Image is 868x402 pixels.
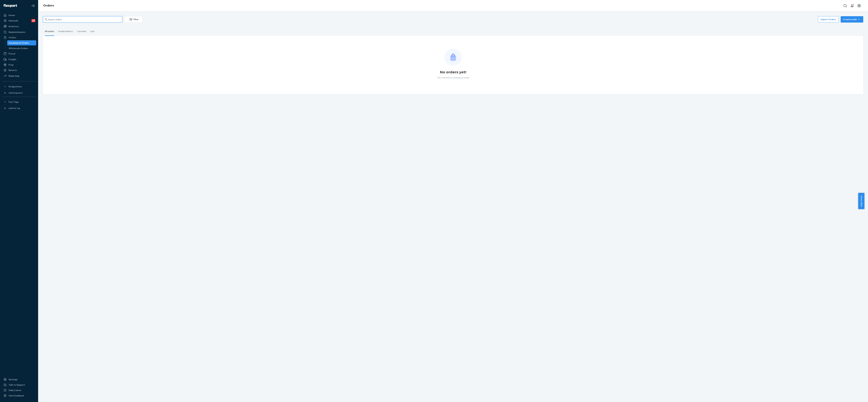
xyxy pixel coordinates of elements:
a: Add Fast Tag [2,106,36,111]
div: Help Center [9,389,21,392]
button: Integrations [2,84,36,89]
a: Prep [2,62,36,67]
a: Parcel [2,51,36,56]
h1: No orders yet! [440,70,466,75]
a: Returns [2,68,36,73]
div: Returns [9,69,17,72]
button: Give Feedback [2,393,36,398]
button: Create order [841,16,863,23]
button: Import Orders [818,16,839,23]
input: Search orders [43,16,122,23]
img: Empty list [444,49,462,66]
button: Open Search Box [842,3,848,9]
div: Filter [124,18,142,21]
div: Orders [9,36,16,39]
div: Parcel [9,52,15,55]
div: Replenishments [9,30,25,34]
div: Reporting [9,74,19,77]
div: Canceled [77,27,86,35]
div: Fast Tags [9,100,19,104]
img: Flexport logo [3,4,17,7]
div: Talk to Support [9,383,25,386]
div: Add Fast Tag [9,107,20,110]
a: Ecommerce Orders [7,40,36,45]
div: Integrations [9,85,22,88]
button: Open notifications [849,3,855,9]
a: Replenishments [2,30,36,35]
a: Add Integration [2,90,36,95]
div: Ecommerce Orders [9,41,29,44]
div: Wholesale Orders [9,47,28,50]
a: Inventory [2,24,36,29]
button: Close Navigation [30,3,36,9]
button: Filter [124,16,143,23]
a: Freight [2,57,36,62]
a: Settings [2,377,36,382]
div: Inventory [9,25,19,28]
div: Create order [843,18,861,21]
div: All orders [45,27,54,36]
button: Open account menu [856,3,862,9]
a: Home [2,13,36,18]
div: Inbounds [9,19,18,22]
a: Inbounds24 [2,18,36,23]
div: Freight [9,58,16,61]
a: Reporting [2,73,36,78]
div: 24 [31,19,35,22]
div: Home [9,14,15,17]
button: Fast Tags [2,99,36,104]
div: Give Feedback [9,394,24,397]
a: Talk to Support [2,382,36,387]
div: Add Integration [9,91,23,94]
a: Wholesale Orders [7,46,36,51]
a: Orders [2,35,36,40]
a: Help Center [2,388,36,393]
div: Invalid address [58,27,73,35]
div: Settings [9,378,18,381]
div: Late [90,27,95,35]
p: Get started by creating an order [437,76,469,79]
div: Prep [9,63,14,66]
button: Help Center [858,193,864,209]
ol: breadcrumbs [41,1,56,10]
a: Orders [43,4,54,7]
